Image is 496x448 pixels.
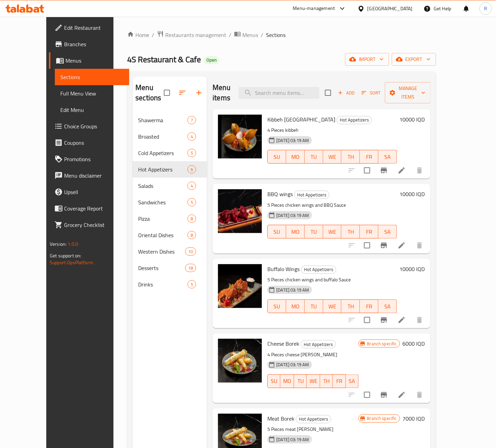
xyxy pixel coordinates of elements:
span: 4S Restaurant & Cafe [127,52,201,67]
span: Meat Borek [267,413,294,424]
span: Upsell [64,188,124,196]
span: TU [307,227,320,237]
div: items [187,149,196,157]
span: WE [326,227,339,237]
a: Menus [234,30,258,39]
button: Branch-specific-item [376,237,392,254]
button: WE [323,150,342,164]
img: Cheese Borek [218,339,262,383]
span: Restaurants management [165,31,226,39]
li: / [152,31,154,39]
span: Select to update [360,388,374,402]
span: Hot Appetizers [138,165,187,174]
span: 10 [185,248,196,255]
span: 8 [188,232,196,239]
div: Desserts18 [133,260,207,276]
span: Get support on: [50,251,81,260]
span: Menu disclaimer [64,171,124,180]
span: MO [289,302,302,311]
span: Manage items [390,84,425,101]
div: Hot Appetizers [294,191,329,199]
button: delete [411,237,428,254]
span: WE [326,302,339,311]
button: SA [378,299,397,313]
span: Menus [242,31,258,39]
span: 8 [188,216,196,222]
img: Kibbeh Tripoli [218,115,262,158]
button: FR [333,374,346,388]
div: Shawerma7 [133,112,207,128]
span: SU [270,302,283,311]
span: Shawerma [138,116,187,124]
span: SA [381,302,394,311]
button: TU [294,374,307,388]
button: SA [378,150,397,164]
span: 6 [188,166,196,173]
span: 5 [188,199,196,206]
button: SA [378,225,397,239]
span: 5 [188,281,196,288]
span: export [397,55,431,64]
a: Home [127,31,149,39]
span: R [484,5,487,12]
button: TH [341,150,360,164]
span: Select all sections [160,86,174,100]
span: Desserts [138,264,185,272]
span: [DATE] 03:19 AM [274,212,312,219]
div: Hot Appetizers [337,116,372,124]
span: TU [307,152,320,162]
nav: Menu sections [133,109,207,295]
span: [DATE] 03:19 AM [274,436,312,443]
div: Open [204,56,219,64]
button: SU [267,299,286,313]
button: WE [307,374,320,388]
span: Open [204,57,219,63]
span: Branch specific [364,415,400,422]
span: Drinks [138,280,187,289]
span: Hot Appetizers [296,415,331,423]
span: Kibbeh [GEOGRAPHIC_DATA] [267,114,335,125]
a: Full Menu View [55,85,129,102]
a: Edit Menu [55,102,129,118]
span: MO [283,376,291,386]
div: items [187,132,196,141]
button: FR [360,150,378,164]
span: Full Menu View [60,89,124,98]
input: search [239,87,319,99]
p: 5 Pieces meat [PERSON_NAME] [267,425,358,434]
span: Hot Appetizers [337,116,372,124]
span: Oriental Dishes [138,231,187,239]
p: 5 Pieces chicken wings and buffalo Sauce [267,276,397,284]
h6: 10000 IQD [400,264,425,274]
a: Branches [49,36,129,52]
button: Sort [360,88,382,98]
div: items [185,247,196,256]
img: Buffalo Wings [218,264,262,308]
button: Add section [191,85,207,101]
h2: Menu sections [135,82,164,103]
a: Restaurants management [157,30,226,39]
img: BBQ wings [218,189,262,233]
span: FR [336,376,343,386]
span: Broasted [138,132,187,141]
span: MO [289,227,302,237]
span: 4 [188,133,196,140]
a: Upsell [49,184,129,200]
span: Hot Appetizers [301,266,336,273]
span: SU [270,152,283,162]
div: items [187,165,196,174]
span: Edit Restaurant [64,24,124,32]
div: Hot Appetizers [296,415,331,423]
button: Branch-specific-item [376,312,392,328]
span: 7 [188,117,196,124]
span: FR [363,302,376,311]
span: WE [310,376,317,386]
div: items [187,198,196,206]
div: Hot Appetizers [301,340,336,348]
li: / [229,31,231,39]
div: items [187,182,196,190]
button: Manage items [385,82,431,103]
span: FR [363,152,376,162]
